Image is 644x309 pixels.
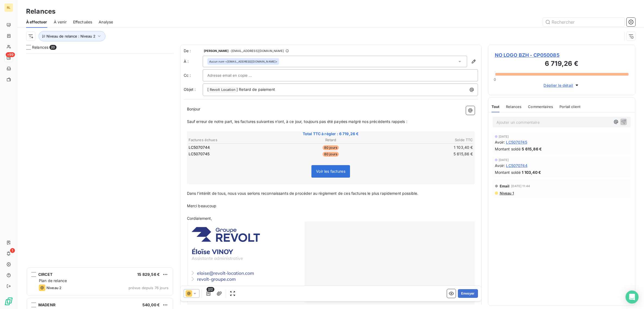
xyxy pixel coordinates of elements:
[187,191,418,196] span: Dans l’intérêt de tous, nous vous serions reconnaissants de procéder au règlement de ces factures...
[236,87,275,92] span: ] Retard de paiement
[38,272,52,277] span: CIRCET
[492,104,500,109] span: Tout
[26,7,55,16] h3: Relances
[499,191,514,195] span: Niveau 1
[187,119,407,124] span: Sauf erreur de notre part, les factures suivantes n’ont, à ce jour, toujours pas été payées malgr...
[184,87,196,92] span: Objet :
[188,137,283,143] th: Factures échues
[500,184,510,188] span: Email
[379,151,473,157] td: 5 615,86 €
[32,45,48,50] span: Relances
[209,60,278,63] div: <[EMAIL_ADDRESS][DOMAIN_NAME]>
[499,158,509,162] span: [DATE]
[543,82,573,88] span: Déplier le détail
[495,169,521,175] span: Montant soldé
[187,107,201,111] span: Bonjour
[26,19,47,25] span: À effectuer
[522,146,542,152] span: 5 615,86 €
[137,272,160,277] span: 15 829,56 €
[495,163,505,168] span: Avoir :
[184,73,203,78] label: Cc :
[207,87,209,92] span: [
[10,248,15,253] span: 1
[142,302,160,307] span: 540,00 €
[189,151,210,157] span: LC5070745
[506,104,521,109] span: Relances
[26,53,174,309] div: grid
[54,19,67,25] span: À venir
[494,77,496,82] span: 0
[38,302,55,307] span: MADENR
[46,34,95,38] span: Niveau de relance : Niveau 2
[187,216,212,221] span: Cordialement,
[458,289,478,298] button: Envoyer
[207,287,214,292] span: 2/2
[542,82,581,88] button: Déplier le détail
[528,104,553,109] span: Commentaires
[495,139,505,145] span: Avoir :
[511,184,530,188] span: [DATE] 11:44
[4,297,13,306] img: Logo LeanPay
[283,137,378,143] th: Retard
[46,286,61,290] span: Niveau 2
[4,3,13,12] div: RL
[379,144,473,150] td: 1 103,40 €
[495,146,521,152] span: Montant soldé
[184,59,203,64] label: À :
[184,48,203,54] span: De :
[230,49,284,52] span: - [EMAIL_ADDRESS][DOMAIN_NAME]
[316,169,345,174] span: Voir les factures
[522,169,541,175] span: 1 103,40 €
[506,139,527,145] span: LC5070745
[187,203,217,208] span: Merci beaucoup
[209,60,224,63] em: Aucun nom
[49,45,56,50] span: 20
[189,145,210,150] span: LC5070744
[323,145,339,150] span: 80 jours
[209,87,236,93] span: Revolt Location
[188,131,474,137] span: Total TTC à régler : 6 719,26 €
[204,49,229,52] span: [PERSON_NAME]
[99,19,113,25] span: Analyse
[499,135,509,138] span: [DATE]
[543,18,624,26] input: Rechercher
[73,19,92,25] span: Effectuées
[129,286,168,290] span: prévue depuis 76 jours
[207,71,266,79] input: Adresse email en copie ...
[39,31,105,41] button: Niveau de relance : Niveau 2
[559,104,580,109] span: Portail client
[495,59,629,70] h3: 6 719,26 €
[379,137,473,143] th: Solde TTC
[495,51,629,59] span: NO LOGO BZH - CP050085
[626,291,639,304] div: Open Intercom Messenger
[6,52,15,57] span: +99
[39,278,67,283] span: Plan de relance
[506,163,527,168] span: LC5070744
[323,152,339,157] span: 80 jours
